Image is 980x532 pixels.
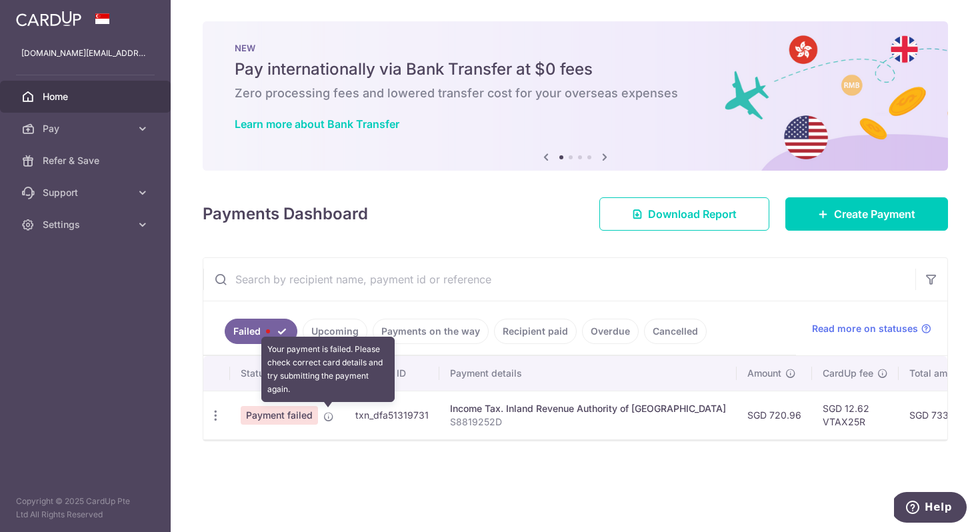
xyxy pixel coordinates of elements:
img: Bank transfer banner [203,21,948,171]
td: SGD 12.62 VTAX25R [812,391,899,439]
span: Total amt. [909,367,953,380]
p: S8819252D [450,415,726,429]
a: Payments on the way [373,319,489,344]
span: Settings [43,218,131,231]
input: Search by recipient name, payment id or reference [203,258,915,301]
td: txn_dfa51319731 [345,391,439,439]
span: CardUp fee [823,367,873,380]
div: Income Tax. Inland Revenue Authority of [GEOGRAPHIC_DATA] [450,402,726,415]
div: Your payment is failed. Please check correct card details and try submitting the payment again. [261,337,395,402]
span: Pay [43,122,131,135]
td: SGD 720.96 [737,391,812,439]
a: Upcoming [303,319,367,344]
span: Download Report [648,206,737,222]
h5: Pay internationally via Bank Transfer at $0 fees [235,59,916,80]
span: Home [43,90,131,103]
p: NEW [235,43,916,53]
span: Support [43,186,131,199]
span: Amount [747,367,781,380]
a: Cancelled [644,319,707,344]
a: Download Report [599,197,769,231]
p: [DOMAIN_NAME][EMAIL_ADDRESS][DOMAIN_NAME] [21,47,149,60]
span: Payment failed [241,406,318,425]
span: Status [241,367,269,380]
span: Refer & Save [43,154,131,167]
a: Recipient paid [494,319,577,344]
img: CardUp [16,11,81,27]
a: Failed [225,319,297,344]
a: Overdue [582,319,639,344]
td: SGD 733.58 [899,391,979,439]
span: Read more on statuses [812,322,918,335]
a: Read more on statuses [812,322,931,335]
h4: Payments Dashboard [203,202,368,226]
a: Learn more about Bank Transfer [235,117,399,131]
th: Payment details [439,356,737,391]
h6: Zero processing fees and lowered transfer cost for your overseas expenses [235,85,916,101]
a: Create Payment [785,197,948,231]
iframe: Opens a widget where you can find more information [894,492,967,525]
span: Create Payment [834,206,915,222]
